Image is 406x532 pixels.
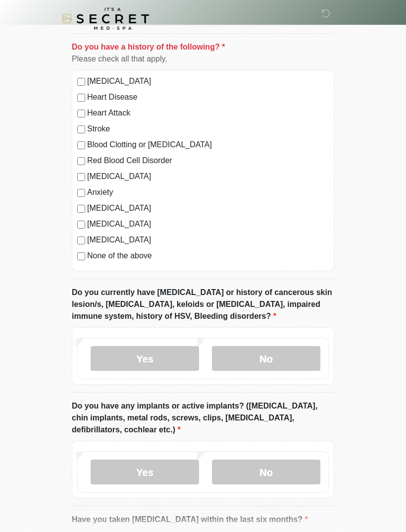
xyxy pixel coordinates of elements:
[91,346,199,371] label: Yes
[72,53,334,65] div: Please check all that apply.
[87,250,329,262] label: None of the above
[72,400,334,436] label: Do you have any implants or active implants? ([MEDICAL_DATA], chin implants, metal rods, screws, ...
[87,202,329,214] label: [MEDICAL_DATA]
[87,218,329,230] label: [MEDICAL_DATA]
[87,186,329,198] label: Anxiety
[87,234,329,246] label: [MEDICAL_DATA]
[77,125,85,133] input: Stroke
[87,139,329,151] label: Blood Clotting or [MEDICAL_DATA]
[72,514,308,526] label: Have you taken [MEDICAL_DATA] within the last six months?
[77,110,85,118] input: Heart Attack
[77,189,85,197] input: Anxiety
[212,460,320,484] label: No
[87,91,329,103] label: Heart Disease
[77,173,85,181] input: [MEDICAL_DATA]
[87,155,329,167] label: Red Blood Cell Disorder
[77,78,85,86] input: [MEDICAL_DATA]
[77,252,85,260] input: None of the above
[87,171,329,182] label: [MEDICAL_DATA]
[77,221,85,229] input: [MEDICAL_DATA]
[72,287,334,322] label: Do you currently have [MEDICAL_DATA] or history of cancerous skin lesion/s, [MEDICAL_DATA], keloi...
[91,460,199,484] label: Yes
[62,7,149,30] img: It's A Secret Med Spa Logo
[77,141,85,149] input: Blood Clotting or [MEDICAL_DATA]
[77,205,85,213] input: [MEDICAL_DATA]
[77,236,85,244] input: [MEDICAL_DATA]
[72,41,225,53] label: Do you have a history of the following?
[212,346,320,371] label: No
[87,75,329,87] label: [MEDICAL_DATA]
[87,123,329,135] label: Stroke
[77,94,85,102] input: Heart Disease
[87,107,329,119] label: Heart Attack
[77,157,85,165] input: Red Blood Cell Disorder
